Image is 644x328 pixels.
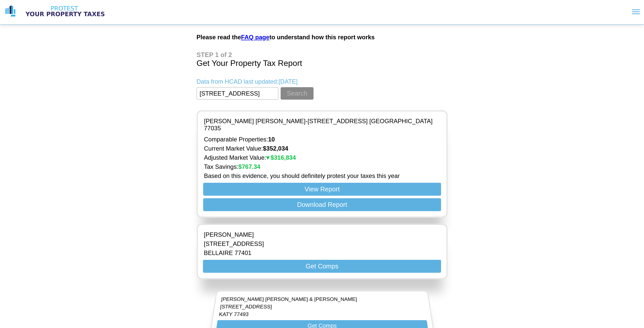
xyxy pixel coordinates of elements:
[204,240,264,247] p: [STREET_ADDRESS]
[281,87,313,100] button: Search
[204,118,440,132] p: [PERSON_NAME] [PERSON_NAME] - [STREET_ADDRESS] [GEOGRAPHIC_DATA] 77035
[204,145,440,152] p: Current Market Value:
[203,260,441,273] button: Get Comps
[204,136,440,143] p: Comparable Properties:
[204,154,440,161] p: Adjusted Market Value:
[21,5,109,17] img: logo text
[218,311,358,317] p: KATY 77493
[268,136,275,143] strong: 10
[197,87,278,100] input: Enter Property Address
[220,304,357,310] p: [STREET_ADDRESS]
[238,163,260,170] strong: $ 767.34
[4,5,17,17] img: logo
[204,172,440,179] p: Based on this evidence, you should definitely protest your taxes this year
[204,249,264,257] p: BELLAIRE 77401
[203,198,441,211] button: Download Report
[204,163,440,170] p: Tax Savings:
[4,5,109,17] a: logo logo text
[197,78,448,85] p: Data from HCAD last updated: [DATE]
[197,51,448,68] h1: Get Your Property Tax Report
[221,296,357,302] p: [PERSON_NAME] [PERSON_NAME] & [PERSON_NAME]
[241,34,269,41] a: FAQ page
[263,145,288,152] strong: $ 352,034
[203,183,441,196] button: View Report
[266,154,296,161] strong: $ 316,834
[204,231,264,238] p: [PERSON_NAME]
[197,34,448,41] h2: Please read the to understand how this report works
